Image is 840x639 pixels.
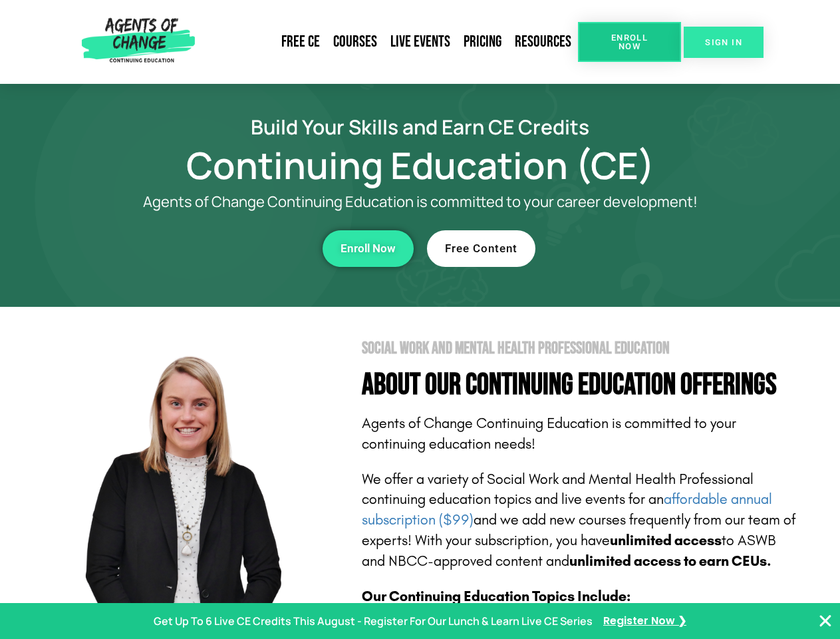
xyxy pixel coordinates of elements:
b: unlimited access [610,532,722,549]
span: Free Content [445,243,517,254]
h1: Continuing Education (CE) [41,150,799,180]
a: SIGN IN [684,27,764,58]
a: Courses [327,27,384,57]
h2: Social Work and Mental Health Professional Education [362,340,799,357]
p: We offer a variety of Social Work and Mental Health Professional continuing education topics and ... [362,469,799,572]
a: Free Content [427,230,535,267]
h2: Build Your Skills and Earn CE Credits [41,117,799,136]
span: Enroll Now [599,33,660,51]
button: Close Banner [817,613,833,629]
a: Enroll Now [323,230,414,267]
a: Free CE [275,27,327,57]
a: Enroll Now [578,22,681,62]
a: Live Events [384,27,457,57]
nav: Menu [200,27,578,57]
a: Resources [508,27,578,57]
span: Agents of Change Continuing Education is committed to your continuing education needs! [362,415,736,453]
b: Our Continuing Education Topics Include: [362,588,630,605]
h4: About Our Continuing Education Offerings [362,370,799,400]
p: Get Up To 6 Live CE Credits This August - Register For Our Lunch & Learn Live CE Series [154,612,593,631]
p: Agents of Change Continuing Education is committed to your career development! [94,194,746,210]
span: SIGN IN [705,38,742,47]
a: Register Now ❯ [603,612,686,631]
span: Enroll Now [341,243,396,254]
a: Pricing [457,27,508,57]
b: unlimited access to earn CEUs. [569,552,771,570]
